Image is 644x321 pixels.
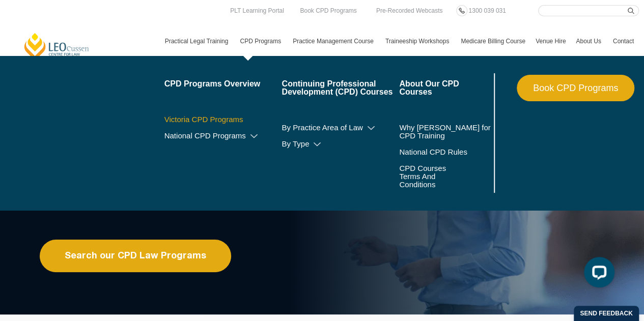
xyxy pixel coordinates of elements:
a: PLT Learning Portal [228,5,287,16]
a: Traineeship Workshops [380,26,456,56]
a: Book CPD Programs [517,75,634,101]
a: Book CPD Programs [297,5,359,16]
a: CPD Programs Overview [164,80,282,88]
a: Practice Management Course [288,26,380,56]
a: National CPD Programs [164,132,282,140]
a: National CPD Rules [399,148,491,156]
a: CPD Programs [235,26,288,56]
a: About Us [571,26,607,56]
a: [PERSON_NAME] Centre for Law [23,32,91,61]
a: Medicare Billing Course [456,26,530,56]
a: Why [PERSON_NAME] for CPD Training [399,124,491,140]
a: Practical Legal Training [160,26,235,56]
iframe: LiveChat chat widget [576,253,619,296]
span: 1300 039 031 [468,7,506,14]
a: CPD Courses Terms And Conditions [399,164,466,189]
a: Victoria CPD Programs [164,115,282,124]
a: Continuing Professional Development (CPD) Courses [282,80,399,96]
a: About Our CPD Courses [399,80,491,96]
a: By Type [282,140,399,148]
a: By Practice Area of Law [282,124,399,132]
a: Pre-Recorded Webcasts [374,5,445,16]
a: 1300 039 031 [466,5,508,16]
a: Contact [608,26,639,56]
a: Venue Hire [530,26,571,56]
a: Search our CPD Law Programs [40,240,231,272]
